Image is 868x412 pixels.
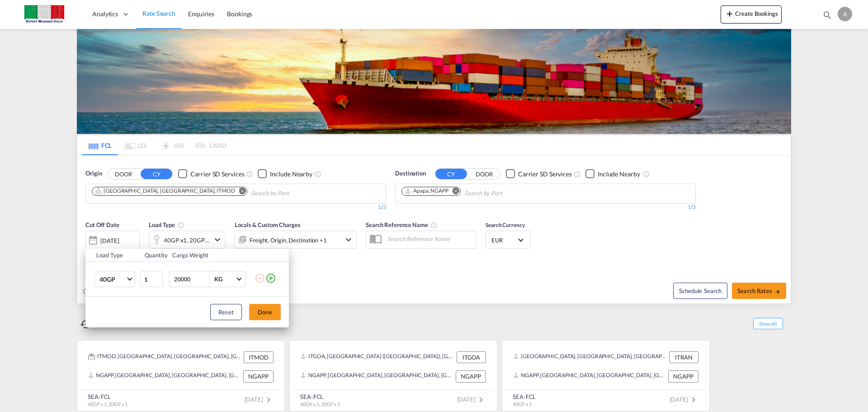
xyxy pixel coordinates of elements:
[139,249,167,262] th: Quantity
[140,271,163,287] input: Qty
[173,271,209,287] input: Enter Weight
[85,249,139,262] th: Load Type
[99,275,126,284] span: 40GP
[255,273,265,284] md-icon: icon-minus-circle-outline
[265,273,276,284] md-icon: icon-plus-circle-outline
[249,304,281,320] button: Done
[214,275,222,283] div: KG
[94,271,135,287] md-select: Choose: 40GP
[210,304,242,320] button: Reset
[172,251,249,259] div: Cargo Weight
